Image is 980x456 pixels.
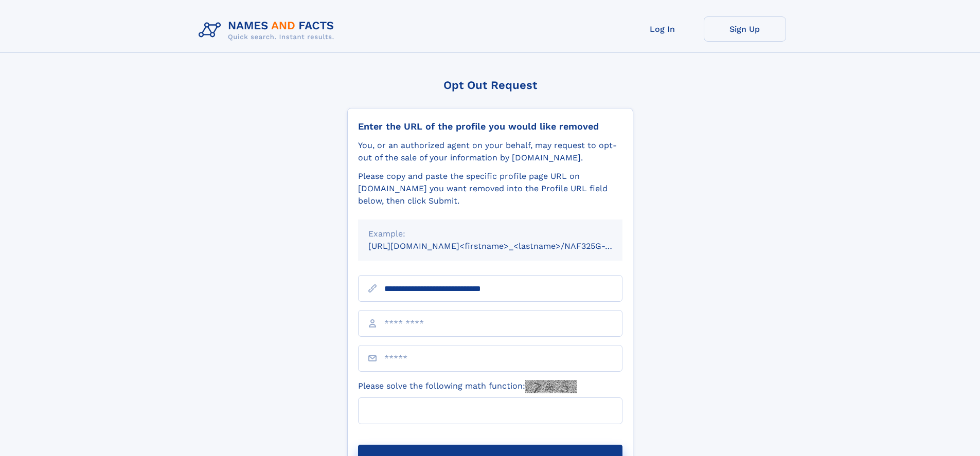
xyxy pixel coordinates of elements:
div: You, or an authorized agent on your behalf, may request to opt-out of the sale of your informatio... [358,139,622,164]
div: Please copy and paste the specific profile page URL on [DOMAIN_NAME] you want removed into the Pr... [358,170,622,207]
div: Opt Out Request [347,79,633,92]
img: Logo Names and Facts [194,16,343,44]
div: Example: [368,228,612,240]
div: Enter the URL of the profile you would like removed [358,121,622,132]
a: Sign Up [704,16,786,42]
a: Log In [621,16,704,42]
label: Please solve the following math function: [358,380,577,393]
small: [URL][DOMAIN_NAME]<firstname>_<lastname>/NAF325G-xxxxxxxx [368,241,642,251]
